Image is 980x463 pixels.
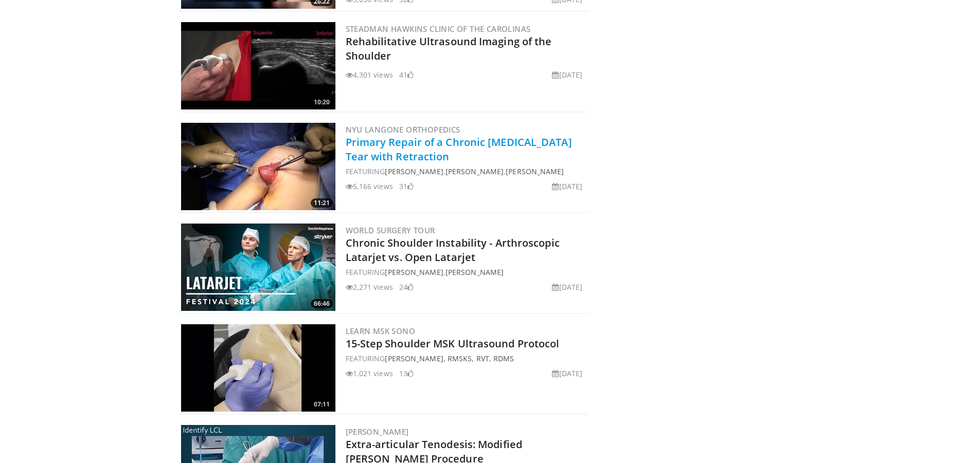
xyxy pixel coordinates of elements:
span: 11:21 [311,198,333,208]
a: 07:11 [181,324,335,412]
li: [DATE] [552,181,582,192]
a: [PERSON_NAME] [506,166,564,176]
li: 13 [399,368,414,379]
div: FEATURING , [346,267,587,277]
li: 5,166 views [346,181,393,192]
a: Primary Repair of a Chronic [MEDICAL_DATA] Tear with Retraction [346,135,572,163]
span: 07:11 [311,400,333,409]
a: [PERSON_NAME], RMSKS, RVT, RDMS [385,354,514,363]
a: Steadman Hawkins Clinic of the Carolinas [346,24,531,34]
img: a635c608-4951-4b34-a5e7-c87609967bf5.jpg.300x170_q85_crop-smart_upscale.jpg [181,224,335,311]
a: 15-Step Shoulder MSK Ultrasound Protocol [346,337,560,350]
li: 24 [399,282,414,292]
a: [PERSON_NAME] [446,267,504,277]
li: 31 [399,181,414,192]
a: [PERSON_NAME] [446,166,504,176]
div: FEATURING [346,353,587,364]
img: 4b03da39-c807-45b7-b8be-9d6232d22bcf.jpg.300x170_q85_crop-smart_upscale.jpg [181,123,335,210]
a: 10:20 [181,22,335,109]
li: [DATE] [552,368,582,379]
a: 66:46 [181,224,335,311]
li: [DATE] [552,282,582,292]
li: [DATE] [552,69,582,80]
span: 66:46 [311,299,333,308]
a: Rehabilitative Ultrasound Imaging of the Shoulder [346,34,552,63]
a: 11:21 [181,123,335,210]
a: [PERSON_NAME] [346,427,409,437]
a: Learn MSK Sono [346,326,416,336]
a: NYU Langone Orthopedics [346,124,460,135]
img: 7454390c-1e0e-4fce-a221-8dc0f7ccef2d.300x170_q85_crop-smart_upscale.jpg [181,324,335,412]
a: Chronic Shoulder Instability - Arthroscopic Latarjet vs. Open Latarjet [346,236,560,264]
div: FEATURING , , [346,166,587,177]
a: [PERSON_NAME] [385,267,443,277]
li: 41 [399,69,414,80]
li: 2,271 views [346,282,393,292]
a: [PERSON_NAME] [385,166,443,176]
li: 1,021 views [346,368,393,379]
a: World Surgery Tour [346,225,435,235]
span: 10:20 [311,98,333,107]
li: 4,301 views [346,69,393,80]
img: 304407_0000_1.png.300x170_q85_crop-smart_upscale.jpg [181,22,335,109]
